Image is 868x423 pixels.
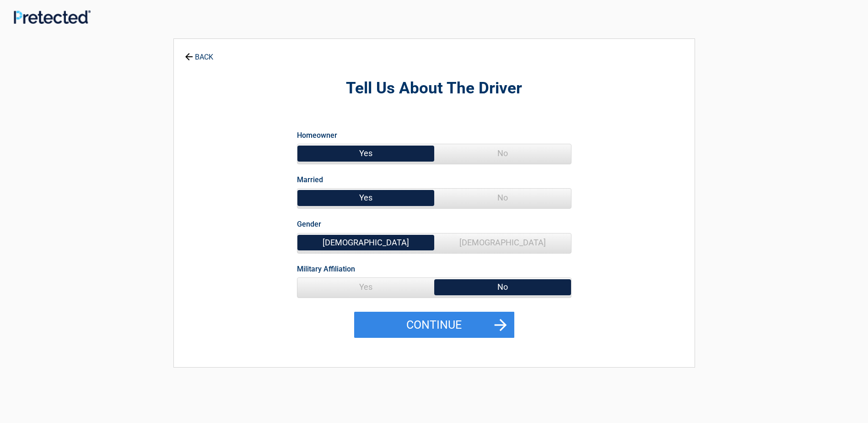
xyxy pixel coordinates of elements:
label: Married [297,174,323,186]
span: Yes [297,278,434,296]
label: Homeowner [297,129,337,141]
img: Main Logo [14,10,91,24]
span: No [434,144,571,163]
a: BACK [183,45,215,61]
button: Continue [354,312,514,338]
span: Yes [297,189,434,207]
label: Military Affiliation [297,263,355,275]
span: Yes [297,144,434,163]
span: [DEMOGRAPHIC_DATA] [297,233,434,252]
h2: Tell Us About The Driver [224,78,644,99]
label: Gender [297,218,321,230]
span: No [434,189,571,207]
span: No [434,278,571,296]
span: [DEMOGRAPHIC_DATA] [434,233,571,252]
